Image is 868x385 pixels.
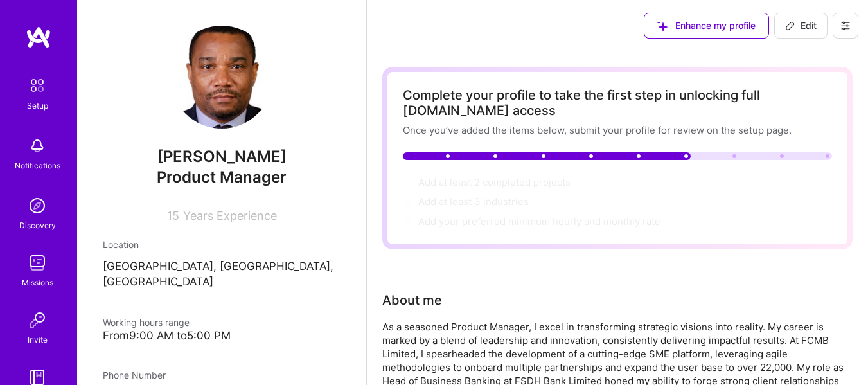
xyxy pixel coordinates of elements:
[24,307,50,333] img: Invite
[382,291,442,310] div: About me
[403,123,832,137] div: Once you’ve added the items below, submit your profile for review on the setup page.
[418,176,571,188] span: Add at least 2 completed projects
[167,209,179,222] span: 15
[170,26,273,129] img: User Avatar
[24,133,50,159] img: bell
[24,72,51,99] img: setup
[19,219,56,232] div: Discovery
[183,209,277,222] span: Years Experience
[103,329,341,343] div: From 9:00 AM to 5:00 PM
[418,215,660,228] span: Add your preferred minimum hourly and monthly rate
[774,13,828,39] button: Edit
[103,370,166,381] span: Phone Number
[785,19,817,32] span: Edit
[103,259,341,290] p: [GEOGRAPHIC_DATA], [GEOGRAPHIC_DATA], [GEOGRAPHIC_DATA]
[103,317,190,328] span: Working hours range
[27,99,48,112] div: Setup
[22,276,53,289] div: Missions
[157,168,287,186] span: Product Manager
[15,159,60,172] div: Notifications
[103,147,341,166] span: [PERSON_NAME]
[26,26,51,49] img: logo
[24,250,50,276] img: teamwork
[403,87,832,118] div: Complete your profile to take the first step in unlocking full [DOMAIN_NAME] access
[103,238,341,251] div: Location
[28,333,48,346] div: Invite
[24,193,50,219] img: discovery
[418,195,529,208] span: Add at least 3 industries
